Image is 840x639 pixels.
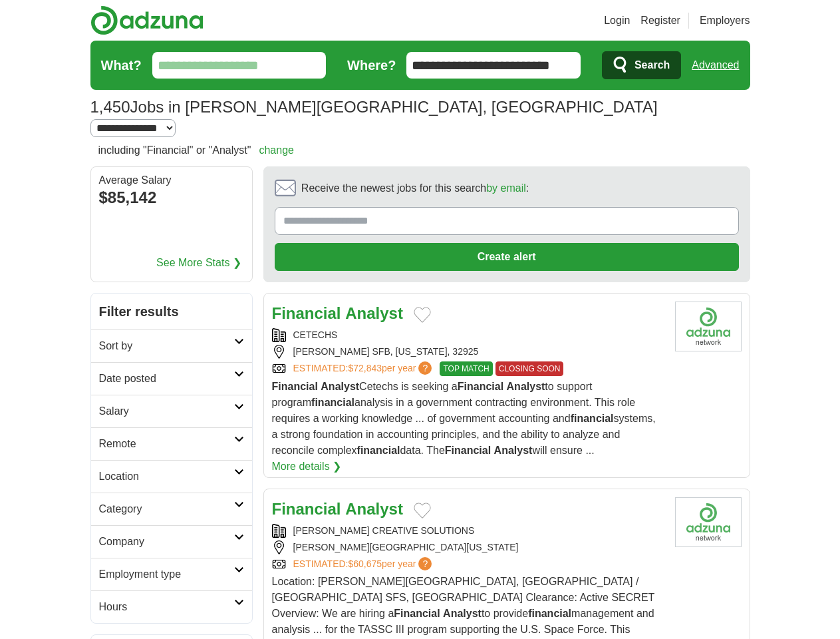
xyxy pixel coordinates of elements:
[494,445,533,456] strong: Analyst
[90,98,658,116] h1: Jobs in [PERSON_NAME][GEOGRAPHIC_DATA], [GEOGRAPHIC_DATA]
[99,534,234,550] h2: Company
[634,52,670,79] span: Search
[99,403,234,419] h2: Salary
[414,307,431,323] button: Add to favorite jobs
[418,557,432,570] span: ?
[91,362,252,395] a: Date posted
[486,182,526,194] a: by email
[272,500,341,518] strong: Financial
[272,345,664,359] div: [PERSON_NAME] SFB, [US_STATE], 32925
[311,397,354,408] strong: financial
[602,51,681,79] button: Search
[495,361,564,376] span: CLOSING SOON
[91,427,252,460] a: Remote
[507,381,545,392] strong: Analyst
[91,294,252,329] h2: Filter results
[99,469,234,485] h2: Location
[99,436,234,452] h2: Remote
[259,144,294,156] a: change
[414,503,431,519] button: Add to favorite jobs
[272,328,664,342] div: CETECHS
[272,540,664,554] div: [PERSON_NAME][GEOGRAPHIC_DATA][US_STATE]
[99,501,234,517] h2: Category
[528,608,571,619] strong: financial
[99,599,234,615] h2: Hours
[99,338,234,354] h2: Sort by
[101,55,142,75] label: What?
[700,13,750,29] a: Employers
[604,13,630,29] a: Login
[156,255,241,271] a: See More Stats ❯
[99,186,244,210] div: $85,142
[99,566,234,582] h2: Employment type
[99,175,244,186] div: Average Salary
[91,460,252,493] a: Location
[272,304,403,322] a: Financial Analyst
[98,142,294,158] h2: including "Financial" or "Analyst"
[675,497,742,547] img: Company logo
[357,445,400,456] strong: financial
[272,500,403,518] a: Financial Analyst
[293,557,435,571] a: ESTIMATED:$60,675per year?
[91,590,252,623] a: Hours
[640,13,680,29] a: Register
[348,363,382,373] span: $72,843
[272,381,656,456] span: Cetechs is seeking a to support program analysis in a government contracting environment. This ro...
[675,302,742,351] img: Company logo
[440,361,492,376] span: TOP MATCH
[445,445,491,456] strong: Financial
[275,243,739,271] button: Create alert
[91,525,252,558] a: Company
[90,5,204,35] img: Adzuna logo
[91,558,252,590] a: Employment type
[345,304,403,322] strong: Analyst
[272,381,318,392] strong: Financial
[394,608,440,619] strong: Financial
[571,413,614,424] strong: financial
[443,608,482,619] strong: Analyst
[692,52,739,79] a: Advanced
[272,304,341,322] strong: Financial
[91,493,252,525] a: Category
[418,361,432,375] span: ?
[345,500,403,518] strong: Analyst
[91,329,252,362] a: Sort by
[321,381,359,392] strong: Analyst
[99,371,234,387] h2: Date posted
[301,180,529,196] span: Receive the newest jobs for this search :
[348,558,382,569] span: $60,675
[458,381,503,392] strong: Financial
[90,95,130,119] span: 1,450
[293,361,435,376] a: ESTIMATED:$72,843per year?
[272,524,664,538] div: [PERSON_NAME] CREATIVE SOLUTIONS
[347,55,396,75] label: Where?
[91,395,252,427] a: Salary
[272,459,342,475] a: More details ❯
